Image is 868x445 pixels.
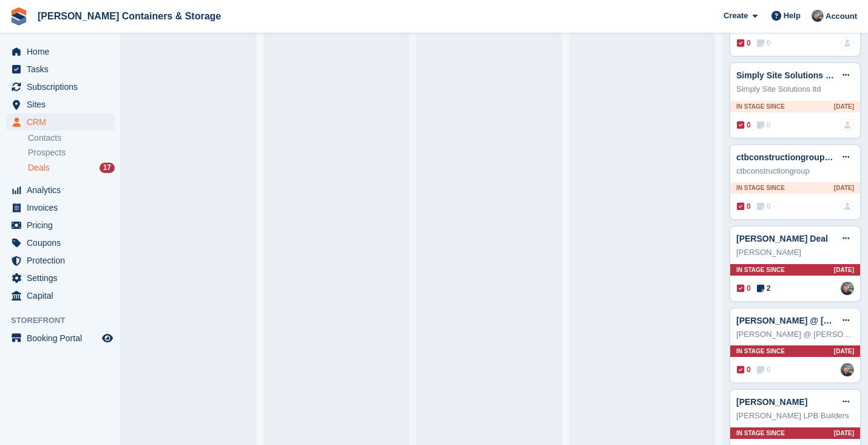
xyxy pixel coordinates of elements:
[27,234,100,251] span: Coupons
[100,331,115,345] a: Preview store
[27,199,100,216] span: Invoices
[826,10,857,22] span: Account
[28,147,66,158] span: Prospects
[737,364,751,375] span: 0
[841,36,854,50] img: deal-assignee-blank
[27,330,100,347] span: Booking Portal
[841,118,854,132] img: deal-assignee-blank
[736,246,854,259] div: [PERSON_NAME]
[841,200,854,213] img: deal-assignee-blank
[757,201,771,212] span: 0
[28,146,115,159] a: Prospects
[27,217,100,234] span: Pricing
[736,165,854,177] div: ctbconstructiongroup
[6,114,115,131] a: menu
[736,429,785,438] span: In stage since
[27,252,100,269] span: Protection
[28,161,115,174] a: Deals 17
[28,162,50,174] span: Deals
[834,265,854,274] span: [DATE]
[27,96,100,113] span: Sites
[834,429,854,438] span: [DATE]
[27,270,100,287] span: Settings
[736,83,854,95] div: Simply Site Solutions ltd
[6,96,115,113] a: menu
[724,10,748,22] span: Create
[834,347,854,356] span: [DATE]
[736,152,845,162] a: ctbconstructiongroup Deal
[736,265,785,274] span: In stage since
[6,199,115,216] a: menu
[736,70,856,80] a: Simply Site Solutions ltd Deal
[737,283,751,294] span: 0
[27,182,100,199] span: Analytics
[736,347,785,356] span: In stage since
[6,43,115,60] a: menu
[27,43,100,60] span: Home
[6,217,115,234] a: menu
[33,6,226,26] a: [PERSON_NAME] Containers & Storage
[6,61,115,78] a: menu
[736,183,785,192] span: In stage since
[6,330,115,347] a: menu
[27,287,100,304] span: Capital
[841,282,854,295] img: Adam Greenhalgh
[736,234,828,243] a: [PERSON_NAME] Deal
[736,102,785,111] span: In stage since
[834,183,854,192] span: [DATE]
[10,7,28,25] img: stora-icon-8386f47178a22dfd0bd8f6a31ec36ba5ce8667c1dd55bd0f319d3a0aa187defe.svg
[812,10,824,22] img: Adam Greenhalgh
[6,287,115,304] a: menu
[757,364,771,375] span: 0
[784,10,801,22] span: Help
[6,252,115,269] a: menu
[841,363,854,376] img: Adam Greenhalgh
[100,163,115,173] div: 17
[6,234,115,251] a: menu
[834,102,854,111] span: [DATE]
[11,314,121,327] span: Storefront
[737,201,751,212] span: 0
[757,38,771,49] span: 0
[6,78,115,95] a: menu
[757,120,771,131] span: 0
[27,114,100,131] span: CRM
[736,410,854,422] div: [PERSON_NAME] LPB Builders
[27,78,100,95] span: Subscriptions
[28,132,115,144] a: Contacts
[737,120,751,131] span: 0
[6,182,115,199] a: menu
[6,270,115,287] a: menu
[27,61,100,78] span: Tasks
[736,328,854,341] div: [PERSON_NAME] @ [PERSON_NAME][GEOGRAPHIC_DATA]
[737,38,751,49] span: 0
[757,283,771,294] span: 2
[736,397,807,407] a: [PERSON_NAME]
